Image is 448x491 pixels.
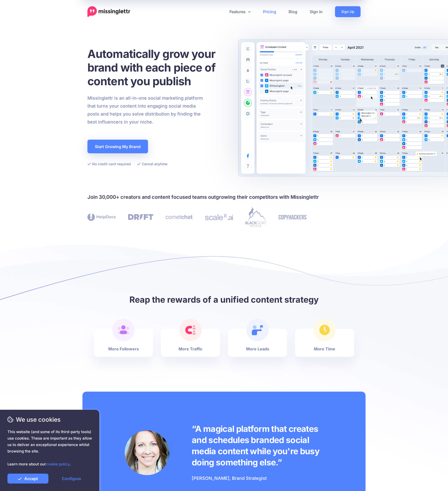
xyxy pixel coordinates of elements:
p: “A magical platform that creates and schedules branded social media content while you're busy doi... [192,423,323,468]
b: More Traffic [179,346,202,352]
span: [PERSON_NAME], Brand Strategist [192,476,267,481]
li: Cancel anytime [137,161,167,167]
h2: Reap the rewards of a unified content strategy [87,294,361,305]
h4: Join 30,000+ creators and content focused teams outgrowing their competitors with Missinglettr [87,193,361,201]
span: We use cookies [7,415,92,424]
b: More Time [314,346,335,352]
a: Pricing [257,6,282,17]
a: Accept [7,474,48,484]
h1: Automatically grow your brand with each piece of content you publish [87,47,228,88]
b: More Leads [246,346,269,352]
a: Configure [51,474,92,484]
p: Missinglettr is an all-in-one social marketing platform that turns your content into engaging soc... [87,94,203,126]
a: Home [87,6,130,17]
a: Start Growing My Brand [87,140,148,153]
span: This website (and some of its third-party tools) use cookies. These are important as they allow u... [7,429,92,467]
li: No credit card required [87,161,131,167]
a: Sign Up [335,6,361,17]
b: More Followers [108,346,139,352]
a: Sign In [303,6,329,17]
a: Features [223,6,257,17]
a: cookie policy [46,462,70,466]
img: Testimonial by Laura Stanik [125,430,169,475]
a: Blog [282,6,303,17]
